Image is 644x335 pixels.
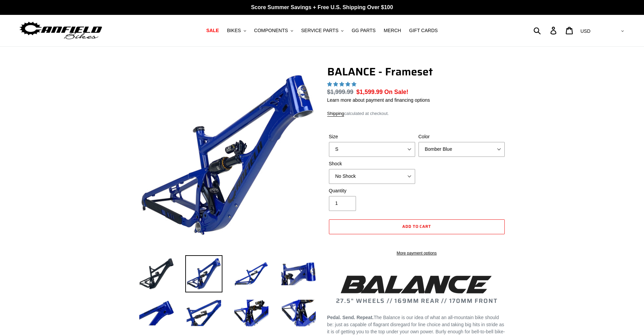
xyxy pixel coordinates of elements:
[327,315,374,320] b: Pedal. Send. Repeat.
[233,255,270,292] img: Load image into Gallery viewer, BALANCE - Frameset
[419,133,505,140] label: Color
[327,81,358,87] span: 5.00 stars
[409,28,438,33] span: GIFT CARDS
[206,28,219,33] span: SALE
[327,273,506,305] h2: 27.5" WHEELS // 169MM REAR // 170MM FRONT
[185,294,222,332] img: Load image into Gallery viewer, BALANCE - Frameset
[185,255,222,292] img: Load image into Gallery viewer, BALANCE - Frameset
[356,89,383,95] span: $1,599.99
[384,88,408,96] span: On Sale!
[327,110,506,117] div: calculated at checkout.
[233,294,270,332] img: Load image into Gallery viewer, BALANCE - Frameset
[329,133,415,140] label: Size
[327,111,344,117] a: Shipping
[19,20,103,41] img: Canfield Bikes
[537,23,554,38] input: Search
[329,250,505,256] a: More payment options
[406,26,441,35] a: GIFT CARDS
[327,65,506,78] h1: BALANCE - Frameset
[380,26,404,35] a: MERCH
[329,187,415,194] label: Quantity
[329,160,415,167] label: Shock
[280,255,317,292] img: Load image into Gallery viewer, BALANCE - Frameset
[402,223,431,230] span: Add to cart
[352,28,376,33] span: GG PARTS
[254,28,288,33] span: COMPONENTS
[384,28,401,33] span: MERCH
[327,89,354,95] s: $1,999.99
[227,28,241,33] span: BIKES
[139,67,316,243] img: BALANCE - Frameset
[280,294,317,332] img: Load image into Gallery viewer, BALANCE - Frameset
[329,219,505,234] button: Add to cart
[348,26,379,35] a: GG PARTS
[327,97,430,103] a: Learn more about payment and financing options
[138,294,175,332] img: Load image into Gallery viewer, BALANCE - Frameset
[223,26,249,35] button: BIKES
[298,26,347,35] button: SERVICE PARTS
[203,26,222,35] a: SALE
[251,26,296,35] button: COMPONENTS
[301,28,338,33] span: SERVICE PARTS
[138,255,175,292] img: Load image into Gallery viewer, BALANCE - Frameset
